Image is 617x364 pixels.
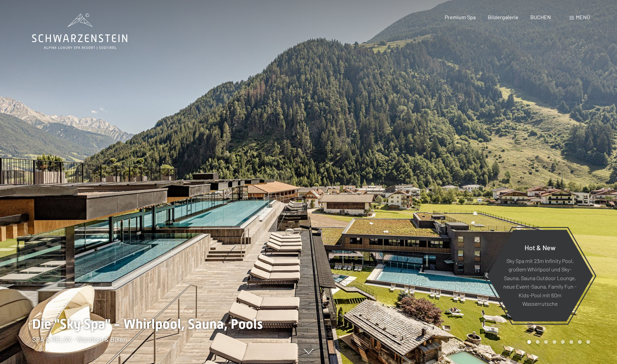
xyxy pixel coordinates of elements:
[586,340,590,344] div: Carousel Page 8
[576,14,590,20] span: Menü
[530,14,551,20] a: BUCHEN
[569,340,573,344] div: Carousel Page 6
[527,340,531,344] div: Carousel Page 1 (Current Slide)
[578,340,582,344] div: Carousel Page 7
[503,256,577,308] p: Sky Spa mit 23m Infinity Pool, großem Whirlpool und Sky-Sauna, Sauna Outdoor Lounge, neue Event-S...
[561,340,565,344] div: Carousel Page 5
[525,243,556,251] span: Hot & New
[487,229,593,322] a: Hot & New Sky Spa mit 23m Infinity Pool, großem Whirlpool und Sky-Sauna, Sauna Outdoor Lounge, ne...
[488,14,519,20] a: Bildergalerie
[525,340,590,344] div: Carousel Pagination
[544,340,548,344] div: Carousel Page 3
[536,340,539,344] div: Carousel Page 2
[445,14,476,20] a: Premium Spa
[553,340,556,344] div: Carousel Page 4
